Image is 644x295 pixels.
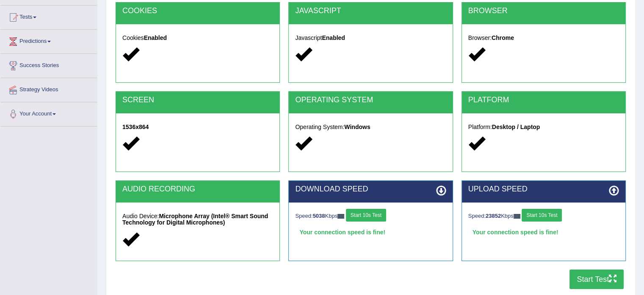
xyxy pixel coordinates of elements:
[313,213,325,219] strong: 5038
[295,35,446,41] h5: Javascript
[468,209,619,224] div: Speed: Kbps
[492,124,540,130] strong: Desktop / Laptop
[295,185,446,194] h2: DOWNLOAD SPEED
[337,214,344,219] img: ajax-loader-fb-connection.gif
[122,35,273,41] h5: Cookies
[295,124,446,130] h5: Operating System:
[0,78,97,99] a: Strategy Videos
[122,96,273,104] h2: SCREEN
[468,185,619,194] h2: UPLOAD SPEED
[122,7,273,15] h2: COOKIES
[522,209,562,222] button: Start 10s Test
[295,209,446,224] div: Speed: Kbps
[569,270,624,289] button: Start Test
[122,213,268,226] strong: Microphone Array (Intel® Smart Sound Technology for Digital Microphones)
[468,7,619,15] h2: BROWSER
[468,96,619,104] h2: PLATFORM
[122,124,149,130] strong: 1536x864
[344,124,370,130] strong: Windows
[295,226,446,239] div: Your connection speed is fine!
[468,35,619,41] h5: Browser:
[122,185,273,194] h2: AUDIO RECORDING
[514,214,520,219] img: ajax-loader-fb-connection.gif
[486,213,501,219] strong: 23852
[0,102,97,124] a: Your Account
[0,54,97,75] a: Success Stories
[0,30,97,51] a: Predictions
[122,213,273,226] h5: Audio Device:
[492,34,514,41] strong: Chrome
[468,124,619,130] h5: Platform:
[0,6,97,27] a: Tests
[295,7,446,15] h2: JAVASCRIPT
[144,34,167,41] strong: Enabled
[322,34,345,41] strong: Enabled
[346,209,386,222] button: Start 10s Test
[468,226,619,239] div: Your connection speed is fine!
[295,96,446,104] h2: OPERATING SYSTEM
